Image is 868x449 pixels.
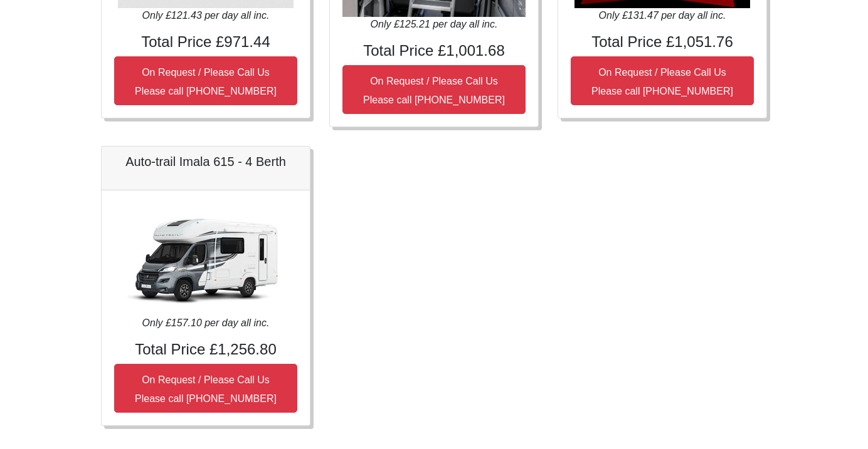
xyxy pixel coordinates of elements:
button: On Request / Please Call UsPlease call [PHONE_NUMBER] [342,65,526,114]
button: On Request / Please Call UsPlease call [PHONE_NUMBER] [114,364,297,413]
small: On Request / Please Call Us Please call [PHONE_NUMBER] [135,67,277,96]
h4: Total Price £1,001.68 [342,42,526,60]
h5: Auto-trail Imala 615 - 4 Berth [114,154,297,169]
i: Only £121.43 per day all inc. [142,10,270,21]
i: Only £157.10 per day all inc. [142,317,270,328]
h4: Total Price £1,051.76 [571,33,754,51]
img: Auto-trail Imala 615 - 4 Berth [118,203,294,316]
button: On Request / Please Call UsPlease call [PHONE_NUMBER] [571,56,754,105]
small: On Request / Please Call Us Please call [PHONE_NUMBER] [135,374,277,404]
h4: Total Price £971.44 [114,33,297,51]
small: On Request / Please Call Us Please call [PHONE_NUMBER] [363,76,505,105]
button: On Request / Please Call UsPlease call [PHONE_NUMBER] [114,56,297,105]
h4: Total Price £1,256.80 [114,341,297,359]
i: Only £131.47 per day all inc. [599,10,726,21]
i: Only £125.21 per day all inc. [371,19,498,29]
small: On Request / Please Call Us Please call [PHONE_NUMBER] [591,67,733,96]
